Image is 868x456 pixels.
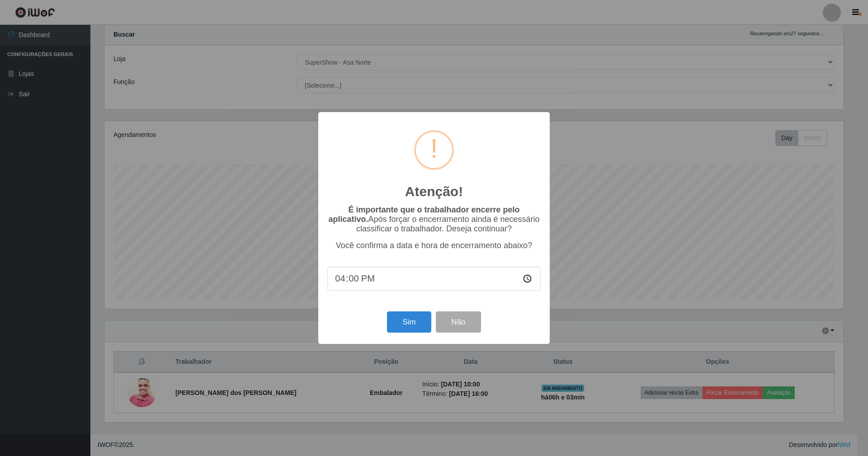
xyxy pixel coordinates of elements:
button: Sim [387,311,431,333]
p: Após forçar o encerramento ainda é necessário classificar o trabalhador. Deseja continuar? [327,205,541,234]
p: Você confirma a data e hora de encerramento abaixo? [327,241,541,250]
h2: Atenção! [405,183,463,200]
button: Não [436,311,481,333]
b: É importante que o trabalhador encerre pelo aplicativo. [328,205,519,224]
